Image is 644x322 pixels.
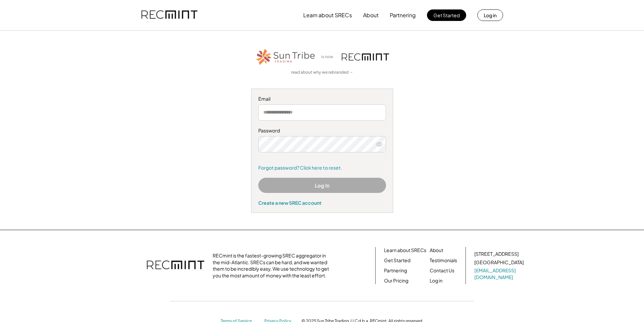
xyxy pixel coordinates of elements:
div: is now [319,54,338,60]
button: Log in [477,9,503,21]
button: Partnering [390,8,416,22]
a: Forgot password? Click here to reset. [258,165,386,171]
div: Create a new SREC account [258,200,386,206]
div: Password [258,127,386,134]
div: [STREET_ADDRESS] [474,251,519,257]
div: Email [258,96,386,102]
a: Log in [430,277,443,284]
button: Log In [258,178,386,193]
a: Testimonials [430,257,457,264]
button: Get Started [427,9,466,21]
button: About [363,8,379,22]
a: [EMAIL_ADDRESS][DOMAIN_NAME] [474,267,525,280]
img: recmint-logotype%403x.png [342,53,389,60]
img: recmint-logotype%403x.png [141,4,197,27]
a: Contact Us [430,267,454,274]
img: recmint-logotype%403x.png [147,254,204,277]
a: Our Pricing [384,277,408,284]
a: Learn about SRECs [384,247,426,254]
a: About [430,247,443,254]
a: Get Started [384,257,410,264]
button: Learn about SRECs [303,8,352,22]
div: [GEOGRAPHIC_DATA] [474,259,524,266]
img: STT_Horizontal_Logo%2B-%2BColor.png [255,48,316,66]
a: Partnering [384,267,407,274]
div: RECmint is the fastest-growing SREC aggregator in the mid-Atlantic. SRECs can be hard, and we wan... [213,252,333,279]
a: read about why we rebranded → [291,70,353,75]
